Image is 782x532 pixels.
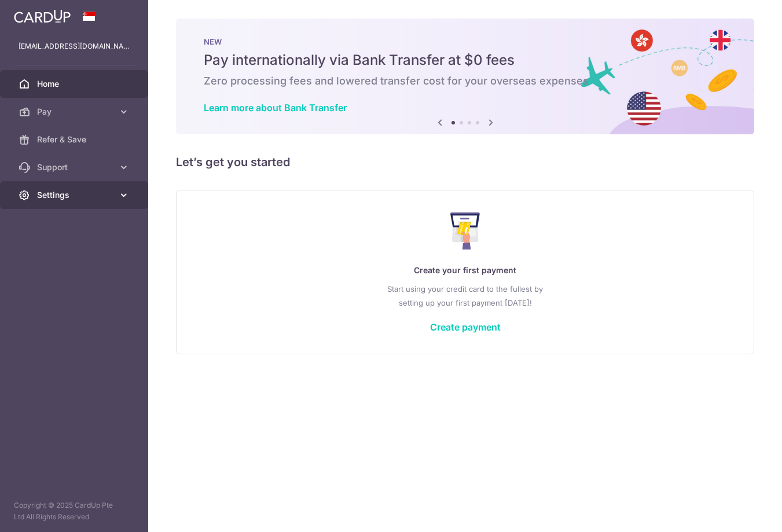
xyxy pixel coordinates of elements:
[204,51,726,69] h5: Pay internationally via Bank Transfer at $0 fees
[200,282,730,310] p: Start using your credit card to the fullest by setting up your first payment [DATE]!
[14,9,71,23] img: CardUp
[37,189,113,201] span: Settings
[37,78,113,90] span: Home
[176,153,754,171] h5: Let’s get you started
[176,19,754,134] img: Bank transfer banner
[19,41,130,52] p: [EMAIL_ADDRESS][DOMAIN_NAME]
[37,162,113,173] span: Support
[204,102,347,113] a: Learn more about Bank Transfer
[200,263,730,277] p: Create your first payment
[450,212,480,250] img: Make Payment
[37,106,113,118] span: Pay
[204,74,726,88] h6: Zero processing fees and lowered transfer cost for your overseas expenses
[37,134,113,145] span: Refer & Save
[430,321,501,333] a: Create payment
[204,37,726,46] p: NEW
